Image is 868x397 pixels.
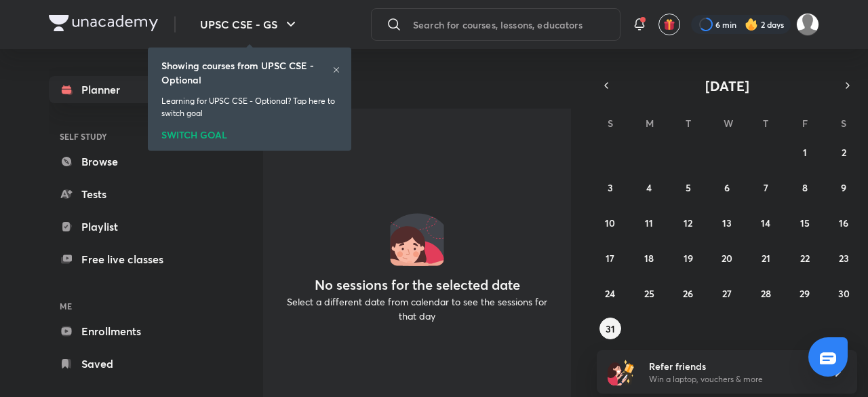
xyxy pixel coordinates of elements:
[716,176,738,198] button: August 6, 2025
[677,247,699,269] button: August 19, 2025
[608,181,613,194] abbr: August 3, 2025
[192,11,307,38] button: UPSC CSE - GS
[408,6,620,43] input: Search for courses, lessons, educators
[599,212,621,233] button: August 10, 2025
[684,252,693,265] abbr: August 19, 2025
[764,181,768,194] abbr: August 7, 2025
[716,282,738,304] button: August 27, 2025
[49,76,206,103] a: Planner
[794,212,816,233] button: August 15, 2025
[599,176,621,198] button: August 3, 2025
[724,181,730,194] abbr: August 6, 2025
[605,287,615,300] abbr: August 24, 2025
[716,212,738,233] button: August 13, 2025
[390,212,444,266] img: No events
[838,287,850,300] abbr: August 30, 2025
[608,358,635,385] img: referral
[794,247,816,269] button: August 22, 2025
[762,252,770,265] abbr: August 21, 2025
[761,216,770,229] abbr: August 14, 2025
[722,216,732,229] abbr: August 13, 2025
[763,117,768,130] abbr: Thursday
[761,287,771,300] abbr: August 28, 2025
[49,181,206,208] a: Tests
[724,117,733,130] abbr: Wednesday
[606,322,615,335] abbr: August 31, 2025
[833,212,854,233] button: August 16, 2025
[800,252,810,265] abbr: August 22, 2025
[677,282,699,304] button: August 26, 2025
[638,282,660,304] button: August 25, 2025
[599,318,621,339] button: August 31, 2025
[49,246,206,273] a: Free live classes
[686,181,691,194] abbr: August 5, 2025
[645,216,653,229] abbr: August 11, 2025
[644,287,654,300] abbr: August 25, 2025
[616,76,838,95] button: [DATE]
[722,252,732,265] abbr: August 20, 2025
[638,212,660,233] button: August 11, 2025
[677,212,699,233] button: August 12, 2025
[605,216,615,229] abbr: August 10, 2025
[833,141,854,163] button: August 2, 2025
[649,373,816,385] p: Win a laptop, vouchers & more
[686,117,691,130] abbr: Tuesday
[796,13,819,36] img: ADITYA
[839,216,848,229] abbr: August 16, 2025
[646,117,654,130] abbr: Monday
[608,117,613,130] abbr: Sunday
[755,282,776,304] button: August 28, 2025
[638,176,660,198] button: August 4, 2025
[644,252,654,265] abbr: August 18, 2025
[794,176,816,198] button: August 8, 2025
[599,247,621,269] button: August 17, 2025
[49,148,206,175] a: Browse
[755,247,776,269] button: August 21, 2025
[800,287,810,300] abbr: August 29, 2025
[842,146,846,159] abbr: August 2, 2025
[49,295,206,318] h6: ME
[794,141,816,163] button: August 1, 2025
[839,252,849,265] abbr: August 23, 2025
[49,350,206,377] a: Saved
[716,247,738,269] button: August 20, 2025
[755,176,776,198] button: August 7, 2025
[161,95,338,119] p: Learning for UPSC CSE - Optional? Tap here to switch goal
[646,181,652,194] abbr: August 4, 2025
[802,181,808,194] abbr: August 8, 2025
[677,176,699,198] button: August 5, 2025
[663,18,675,31] img: avatar
[755,212,776,233] button: August 14, 2025
[841,181,846,194] abbr: August 9, 2025
[794,282,816,304] button: August 29, 2025
[606,252,614,265] abbr: August 17, 2025
[833,282,854,304] button: August 30, 2025
[802,117,808,130] abbr: Friday
[833,247,854,269] button: August 23, 2025
[841,117,846,130] abbr: Saturday
[638,247,660,269] button: August 18, 2025
[800,216,810,229] abbr: August 15, 2025
[49,15,158,35] a: Company Logo
[279,295,555,323] p: Select a different date from calendar to see the sessions for that day
[803,146,807,159] abbr: August 1, 2025
[722,287,732,300] abbr: August 27, 2025
[684,216,692,229] abbr: August 12, 2025
[683,287,693,300] abbr: August 26, 2025
[599,282,621,304] button: August 24, 2025
[705,77,749,95] span: [DATE]
[49,125,206,148] h6: SELF STUDY
[658,14,680,35] button: avatar
[833,176,854,198] button: August 9, 2025
[49,15,158,31] img: Company Logo
[161,58,332,87] h6: Showing courses from UPSC CSE - Optional
[649,359,816,373] h6: Refer friends
[745,18,758,31] img: streak
[161,125,338,140] div: SWITCH GOAL
[315,277,520,293] h4: No sessions for the selected date
[49,213,206,240] a: Playlist
[49,318,206,345] a: Enrollments
[263,76,582,92] h4: [DATE]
